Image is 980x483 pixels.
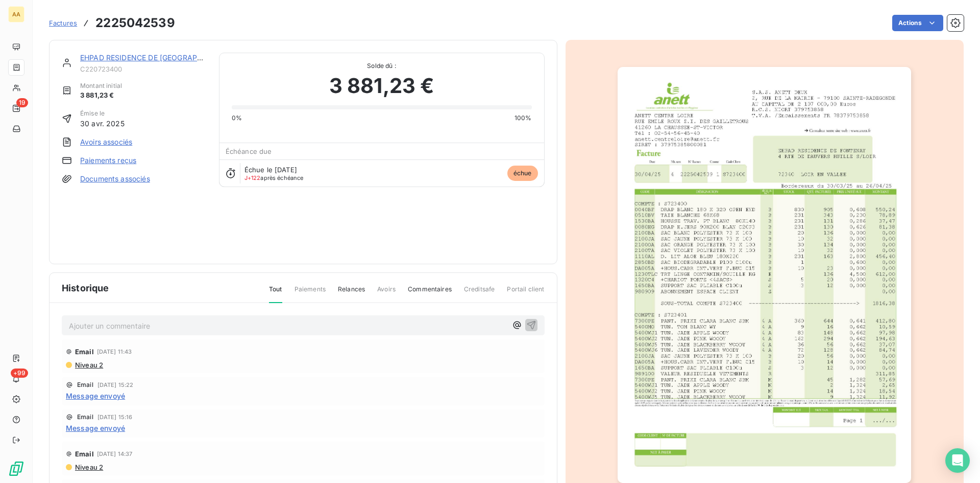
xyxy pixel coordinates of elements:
[377,285,396,302] span: Avoirs
[74,463,103,471] span: Niveau 2
[338,285,365,302] span: Relances
[244,166,297,174] span: Échue le [DATE]
[66,423,125,433] span: Message envoyé
[80,137,132,147] a: Avoirs associés
[97,451,133,457] span: [DATE] 14:37
[408,285,452,302] span: Commentaires
[80,65,207,73] span: C220723400
[62,281,109,295] span: Historique
[507,166,538,181] span: échue
[80,53,234,62] a: EHPAD RESIDENCE DE [GEOGRAPHIC_DATA]
[77,414,93,420] span: Email
[80,118,125,129] span: 30 avr. 2025
[8,461,24,477] img: Logo LeanPay
[514,113,532,123] span: 100%
[295,285,326,302] span: Paiements
[16,98,28,107] span: 19
[97,382,134,388] span: [DATE] 15:22
[49,19,77,27] span: Factures
[507,285,544,302] span: Portail client
[618,67,911,483] img: invoice_thumbnail
[269,285,282,303] span: Tout
[75,450,94,458] span: Email
[74,361,103,369] span: Niveau 2
[80,81,122,90] span: Montant initial
[232,61,532,71] span: Solde dû :
[11,369,28,378] span: +99
[329,71,434,101] span: 3 881,23 €
[464,285,495,302] span: Creditsafe
[80,90,122,101] span: 3 881,23 €
[80,174,150,184] a: Documents associés
[244,174,261,181] span: J+122
[77,382,93,388] span: Email
[49,18,77,28] a: Factures
[80,109,125,118] span: Émise le
[97,349,132,355] span: [DATE] 11:43
[66,390,125,401] span: Message envoyé
[80,155,136,166] a: Paiements reçus
[892,15,943,31] button: Actions
[226,147,272,155] span: Échéance due
[8,6,24,22] div: AA
[244,175,304,181] span: après échéance
[75,348,94,356] span: Email
[97,414,133,420] span: [DATE] 15:16
[232,113,242,123] span: 0%
[945,448,970,473] div: Open Intercom Messenger
[95,14,175,32] h3: 2225042539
